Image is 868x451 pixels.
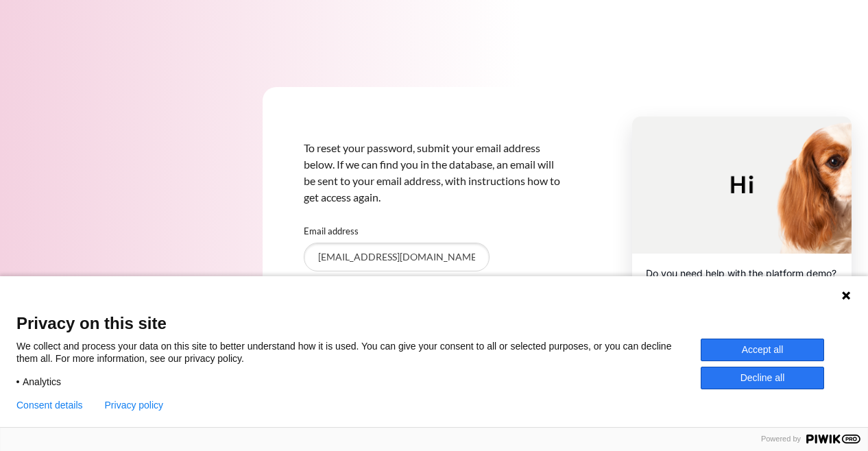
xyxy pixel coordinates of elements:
span: Analytics [23,376,61,388]
div: To reset your password, submit your email address below. If we can find you in the database, an e... [304,129,564,217]
p: We collect and process your data on this site to better understand how it is used. You can give y... [16,340,701,365]
button: Decline all [701,367,824,389]
a: Privacy policy [105,400,164,411]
button: Consent details [16,400,83,411]
label: Email address [304,225,359,236]
span: Powered by [756,435,806,443]
button: Accept all [701,339,824,361]
span: Privacy on this site [16,313,852,333]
